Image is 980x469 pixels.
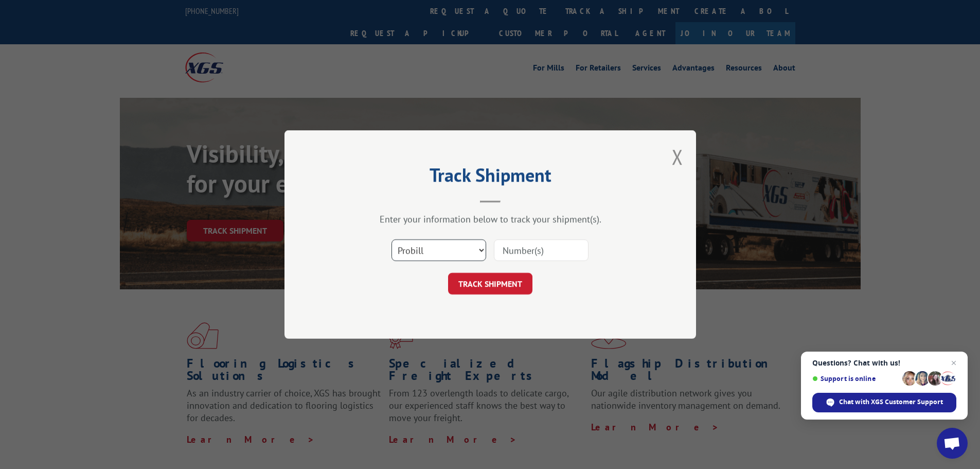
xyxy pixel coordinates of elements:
[812,375,899,383] span: Support is online
[948,357,960,369] span: Close chat
[336,213,645,225] div: Enter your information below to track your shipment(s).
[937,428,968,459] div: Open chat
[812,359,956,367] span: Questions? Chat with us!
[336,168,645,187] h2: Track Shipment
[812,393,956,412] div: Chat with XGS Customer Support
[448,273,532,294] button: TRACK SHIPMENT
[494,239,589,261] input: Number(s)
[839,397,943,407] span: Chat with XGS Customer Support
[672,143,683,170] button: Close modal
